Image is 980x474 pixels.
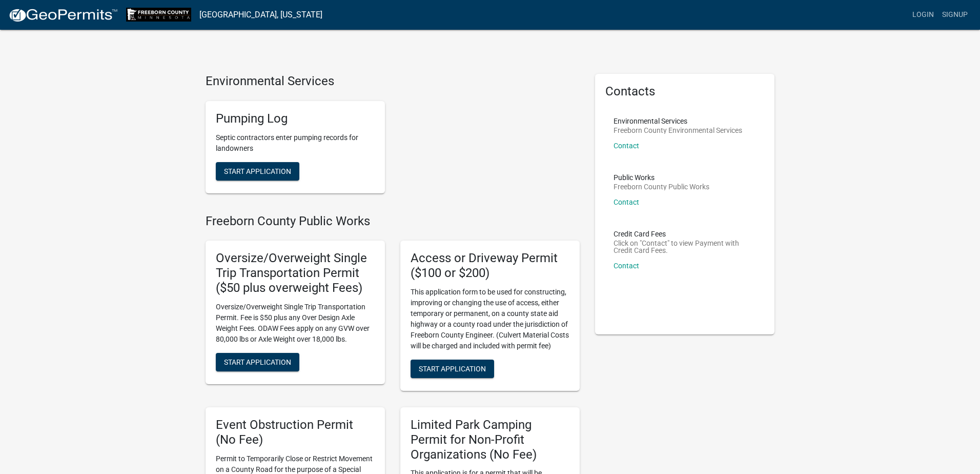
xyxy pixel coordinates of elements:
[216,111,375,126] h5: Pumping Log
[614,198,639,206] a: Contact
[206,214,580,229] h4: Freeborn County Public Works
[411,418,569,462] h5: Limited Park Camping Permit for Non-Profit Organizations (No Fee)
[614,117,742,125] p: Environmental Services
[605,84,764,99] h5: Contacts
[216,251,375,295] h5: Oversize/Overweight Single Trip Transportation Permit ($50 plus overweight Fees)
[216,302,375,345] p: Oversize/Overweight Single Trip Transportation Permit. Fee is $50 plus any Over Design Axle Weigh...
[199,6,322,24] a: [GEOGRAPHIC_DATA], [US_STATE]
[614,183,709,190] p: Freeborn County Public Works
[216,418,375,447] h5: Event Obstruction Permit (No Fee)
[614,142,639,150] a: Contact
[411,360,494,378] button: Start Application
[419,364,486,372] span: Start Application
[224,167,291,175] span: Start Application
[614,127,742,134] p: Freeborn County Environmental Services
[216,162,299,181] button: Start Application
[216,353,299,371] button: Start Application
[411,251,569,281] h5: Access or Driveway Permit ($100 or $200)
[224,358,291,366] span: Start Application
[614,230,756,238] p: Credit Card Fees
[614,240,756,254] p: Click on "Contact" to view Payment with Credit Card Fees.
[126,8,191,22] img: Freeborn County, Minnesota
[614,262,639,270] a: Contact
[216,132,375,154] p: Septic contractors enter pumping records for landowners
[614,174,709,181] p: Public Works
[908,5,938,25] a: Login
[206,74,580,89] h4: Environmental Services
[411,287,569,351] p: This application form to be used for constructing, improving or changing the use of access, eithe...
[938,5,972,25] a: Signup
